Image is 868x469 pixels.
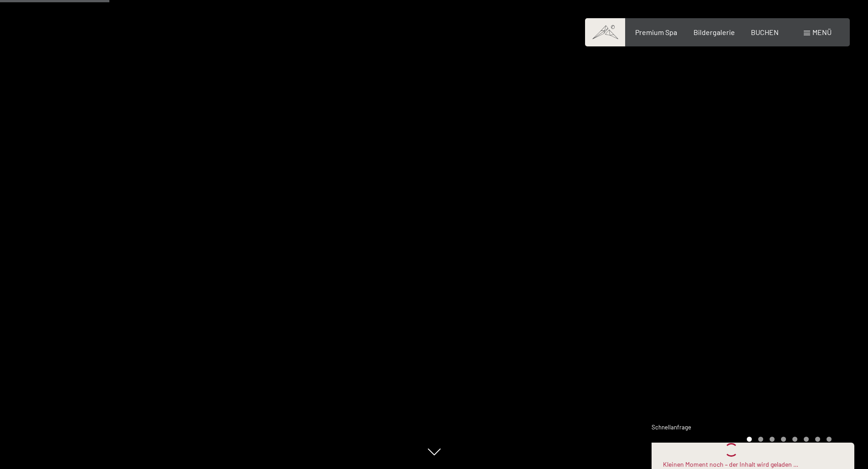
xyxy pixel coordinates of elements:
[663,460,798,469] div: Kleinen Moment noch – der Inhalt wird geladen …
[652,424,691,431] span: Schnellanfrage
[751,28,779,36] a: BUCHEN
[812,28,832,36] span: Menü
[693,28,735,36] a: Bildergalerie
[635,28,677,36] a: Premium Spa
